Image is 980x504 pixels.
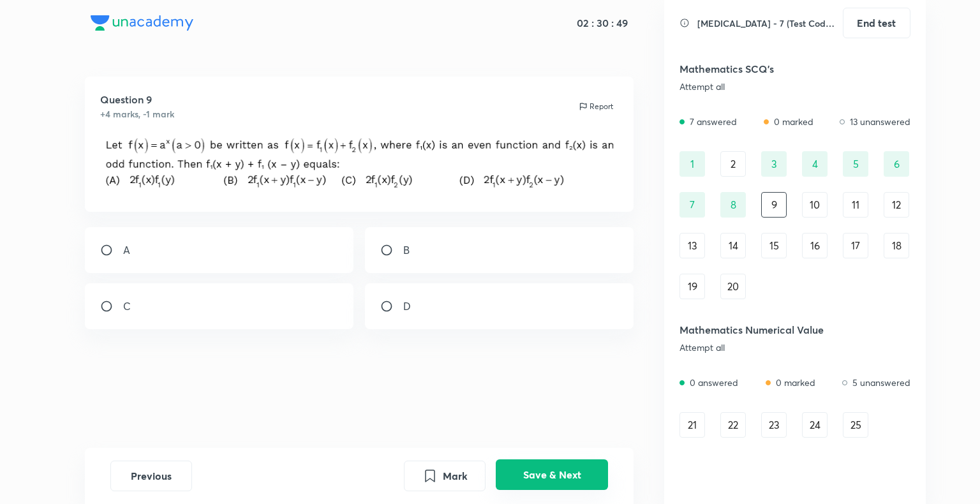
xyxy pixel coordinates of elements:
[884,192,909,218] div: 12
[110,461,192,491] button: Previous
[690,376,738,389] p: 0 answered
[850,115,910,128] p: 13 unanswered
[720,274,746,299] div: 20
[690,115,737,128] p: 7 answered
[679,233,705,258] div: 13
[496,459,608,490] button: Save & Next
[720,233,746,258] div: 14
[802,151,828,177] div: 4
[403,299,411,314] p: D
[123,242,130,258] p: A
[614,17,628,29] h5: 49
[852,376,910,389] p: 5 unanswered
[100,107,174,121] h6: +4 marks, -1 mark
[123,299,131,314] p: C
[679,61,841,77] h5: Mathematics SCQ's
[761,233,787,258] div: 15
[802,233,828,258] div: 16
[884,151,909,177] div: 6
[843,233,868,258] div: 17
[802,192,828,218] div: 10
[720,412,746,438] div: 22
[679,412,705,438] div: 21
[679,274,705,299] div: 19
[590,101,613,112] p: Report
[679,151,705,177] div: 1
[679,82,841,92] div: Attempt all
[100,136,619,193] img: 03-10-25-11:09:35-AM
[679,192,705,218] div: 7
[697,17,835,30] h6: [MEDICAL_DATA] - 7 (Test Code : 133007)
[843,192,868,218] div: 11
[679,343,841,353] div: Attempt all
[761,192,787,218] div: 9
[404,461,486,491] button: Mark
[100,92,174,107] h5: Question 9
[774,115,813,128] p: 0 marked
[761,412,787,438] div: 23
[802,412,828,438] div: 24
[679,322,841,337] h5: Mathematics Numerical Value
[577,17,594,29] h5: 02 :
[776,376,815,389] p: 0 marked
[720,192,746,218] div: 8
[843,412,868,438] div: 25
[843,151,868,177] div: 5
[761,151,787,177] div: 3
[843,8,910,38] button: End test
[578,101,588,112] img: report icon
[720,151,746,177] div: 2
[403,242,410,258] p: B
[594,17,614,29] h5: 30 :
[884,233,909,258] div: 18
